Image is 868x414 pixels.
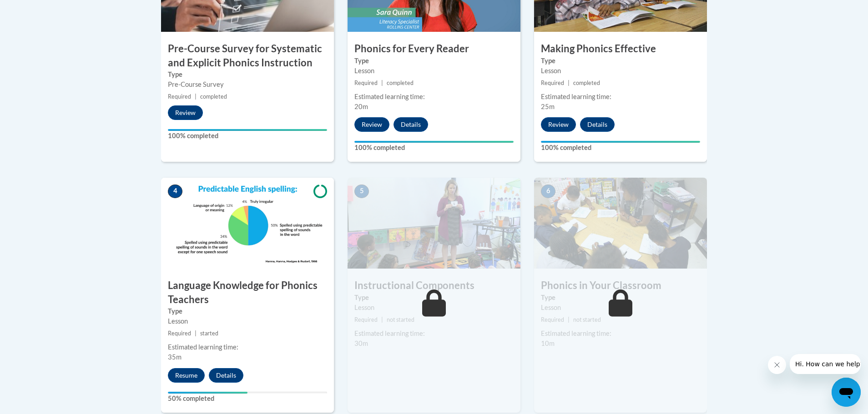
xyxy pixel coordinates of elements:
span: | [195,330,197,337]
span: 10m [541,339,555,347]
div: Pre-Course Survey [168,80,327,90]
button: Resume [168,368,205,383]
h3: Instructional Components [348,279,520,293]
div: Estimated learning time: [541,92,700,102]
iframe: Button to launch messaging window [832,378,861,407]
label: Type [541,56,700,66]
div: Your progress [541,141,700,143]
span: Required [541,316,564,323]
span: started [200,330,218,337]
button: Details [580,117,615,132]
div: Lesson [354,66,514,76]
span: | [195,93,197,100]
label: Type [354,56,514,66]
img: Course Image [534,178,707,269]
span: 35m [168,353,182,361]
h3: Phonics in Your Classroom [534,279,707,293]
span: not started [573,316,601,323]
span: not started [387,316,414,323]
span: | [381,316,383,323]
label: Type [168,70,327,80]
div: Estimated learning time: [168,342,327,352]
div: Lesson [168,316,327,326]
h3: Making Phonics Effective [534,42,707,56]
span: Hi. How can we help? [5,6,74,14]
h3: Language Knowledge for Phonics Teachers [161,279,334,307]
button: Details [209,368,243,383]
span: Required [541,80,564,86]
div: Your progress [354,141,514,143]
span: | [568,80,570,86]
span: completed [387,80,414,86]
iframe: Close message [768,356,786,374]
button: Review [168,105,203,120]
div: Your progress [168,392,247,394]
h3: Phonics for Every Reader [348,42,520,56]
label: Type [354,293,514,303]
span: 6 [541,185,555,198]
label: 100% completed [541,143,700,153]
iframe: Message from company [790,354,861,374]
span: Required [168,330,191,337]
span: Required [168,93,191,100]
span: 20m [354,103,368,110]
span: 30m [354,339,368,347]
button: Review [354,117,389,132]
div: Your progress [168,129,327,131]
label: 100% completed [354,143,514,153]
label: 50% completed [168,394,327,404]
span: Required [354,316,378,323]
button: Details [394,117,428,132]
div: Lesson [541,66,700,76]
span: Required [354,80,378,86]
label: Type [168,306,327,316]
label: Type [541,293,700,303]
span: | [381,80,383,86]
h3: Pre-Course Survey for Systematic and Explicit Phonics Instruction [161,42,334,70]
div: Lesson [354,303,514,313]
span: 4 [168,185,182,198]
div: Estimated learning time: [354,329,514,339]
span: | [568,316,570,323]
span: completed [200,93,227,100]
span: completed [573,80,600,86]
div: Lesson [541,303,700,313]
button: Review [541,117,576,132]
div: Estimated learning time: [354,92,514,102]
span: 25m [541,103,555,110]
div: Estimated learning time: [541,329,700,339]
img: Course Image [161,178,334,269]
img: Course Image [348,178,520,269]
span: 5 [354,185,369,198]
label: 100% completed [168,131,327,141]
